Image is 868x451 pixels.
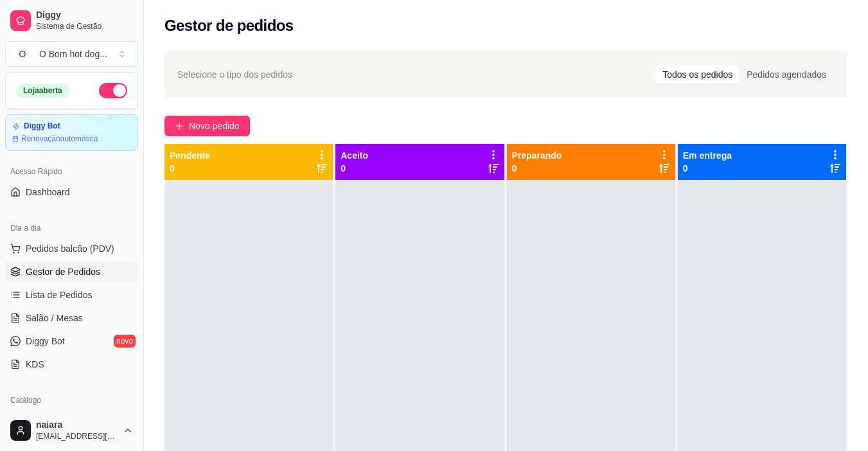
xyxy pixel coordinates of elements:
[512,162,562,175] p: 0
[5,182,138,202] a: Dashboard
[740,66,833,84] div: Pedidos agendados
[683,149,732,162] p: Em entrega
[21,134,98,144] article: Renovação automática
[5,415,138,446] button: naiara[EMAIL_ADDRESS][DOMAIN_NAME]
[26,335,65,348] span: Diggy Bot
[164,116,250,136] button: Novo pedido
[655,66,740,84] div: Todos os pedidos
[36,21,133,31] span: Sistema de Gestão
[170,149,210,162] p: Pendente
[341,149,368,162] p: Aceito
[5,331,138,351] a: Diggy Botnovo
[26,358,44,371] span: KDS
[170,162,210,175] p: 0
[5,161,138,182] div: Acesso Rápido
[26,265,100,278] span: Gestor de Pedidos
[5,238,138,259] button: Pedidos balcão (PDV)
[5,308,138,328] a: Salão / Mesas
[36,10,133,21] span: Diggy
[683,162,732,175] p: 0
[5,114,138,151] a: Diggy BotRenovaçãoautomática
[5,261,138,282] a: Gestor de Pedidos
[36,420,118,431] span: naiara
[512,149,562,162] p: Preparando
[26,186,70,199] span: Dashboard
[16,48,29,60] span: O
[5,285,138,305] a: Lista de Pedidos
[5,354,138,375] a: KDS
[5,218,138,238] div: Dia a dia
[99,83,127,98] button: Alterar Status
[26,312,83,324] span: Salão / Mesas
[164,15,294,36] h2: Gestor de pedidos
[189,119,240,133] span: Novo pedido
[5,41,138,67] button: Select a team
[175,121,184,130] span: plus
[36,431,118,441] span: [EMAIL_ADDRESS][DOMAIN_NAME]
[5,390,138,411] div: Catálogo
[341,162,368,175] p: 0
[26,288,93,301] span: Lista de Pedidos
[5,5,138,36] a: DiggySistema de Gestão
[39,48,107,60] div: O Bom hot dog ...
[26,242,114,255] span: Pedidos balcão (PDV)
[177,67,292,82] span: Selecione o tipo dos pedidos
[24,121,60,131] article: Diggy Bot
[16,84,69,98] div: Loja aberta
